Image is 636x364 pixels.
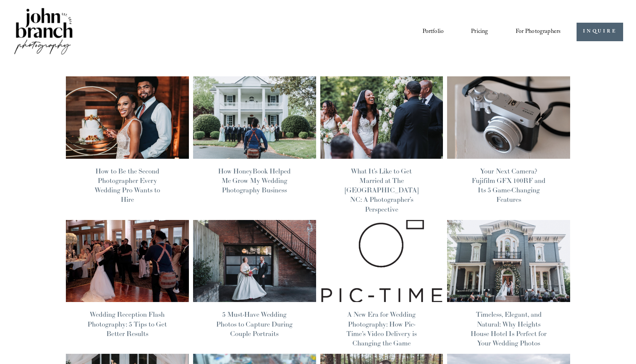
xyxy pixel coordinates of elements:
img: Your Next Camera? Fujifilm GFX 100RF and Its 5 Game-Changing Features [447,76,571,159]
a: A New Era for Wedding Photography: How Pic-Time's Video Delivery is Changing the Game [346,310,417,347]
img: 5 Must-Have Wedding Photos to Capture During Couple Portraits [192,220,316,303]
img: A New Era for Wedding Photography: How Pic-Time's Video Delivery is Changing the Game [320,220,444,303]
img: Wedding Reception Flash Photography: 5 Tips to Get Better Results [65,220,189,303]
span: For Photographers [516,26,561,38]
a: Your Next Camera? Fujifilm GFX 100RF and Its 5 Game-Changing Features [472,167,546,204]
a: INQUIRE [577,23,623,41]
img: How to Be the Second Photographer Every Wedding Pro Wants to Hire [65,76,189,159]
a: Timeless, Elegant, and Natural: Why Heights House Hotel Is Perfect for Your Wedding Photos [471,310,547,347]
a: Wedding Reception Flash Photography: 5 Tips to Get Better Results [87,310,167,338]
img: John Branch IV Photography [13,6,74,57]
a: 5 Must-Have Wedding Photos to Capture During Couple Portraits [216,310,293,338]
a: How HoneyBook Helped Me Grow My Wedding Photography Business [218,167,291,194]
img: Timeless, Elegant, and Natural: Why Heights House Hotel Is Perfect for Your Wedding Photos [447,220,571,303]
a: folder dropdown [516,25,561,38]
a: How to Be the Second Photographer Every Wedding Pro Wants to Hire [95,167,160,204]
a: Portfolio [422,25,444,38]
img: How HoneyBook Helped Me Grow My Wedding Photography Business [192,76,316,159]
img: What It’s Like to Get Married at The Bradford NC: A Photographer’s Perspective [320,76,444,159]
a: Pricing [471,25,488,38]
a: What It’s Like to Get Married at The [GEOGRAPHIC_DATA] NC: A Photographer’s Perspective [345,167,418,214]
